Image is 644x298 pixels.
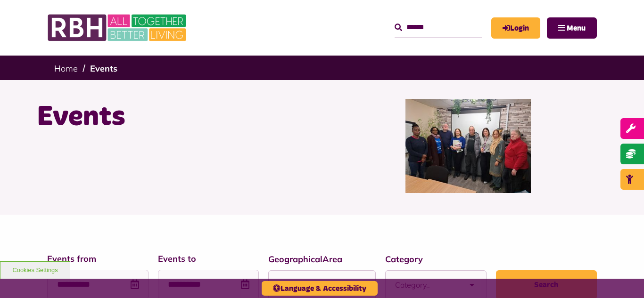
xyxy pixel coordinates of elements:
label: Category [385,253,487,266]
label: Events from [47,252,149,265]
button: Language & Accessibility [262,281,378,296]
a: MyRBH [491,17,540,39]
input: Search [395,17,482,38]
iframe: Netcall Web Assistant for live chat [602,256,644,298]
img: Group photo of customers and colleagues at Spotland Community Centre [405,99,531,193]
a: Home [54,63,78,74]
button: Navigation [547,17,597,39]
span: Menu [567,24,586,32]
label: GeographicalArea [268,253,376,266]
a: Events [90,63,117,74]
label: Events to [158,252,259,265]
h1: Events [37,99,315,136]
img: RBH [47,9,189,46]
